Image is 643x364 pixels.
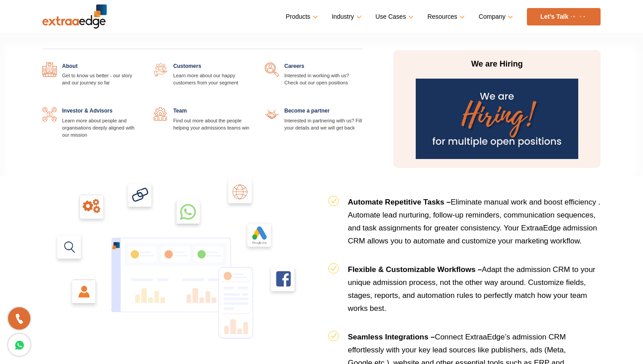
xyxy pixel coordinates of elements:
[376,10,412,23] a: Use Cases
[348,198,600,245] span: Eliminate manual work and boost efficiency . Automate lead nurturing, follow-up reminders, commun...
[332,10,360,23] a: Industry
[348,333,435,341] b: Seamless Integrations –
[286,10,316,23] a: Products
[479,10,511,23] a: Company
[348,198,451,206] b: Automate Repetitive Tasks –
[527,8,601,25] a: Let’s Talk
[413,59,581,70] p: We are Hiring
[348,265,482,274] b: Flexible & Customizable Workflows –
[427,10,463,23] a: Resources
